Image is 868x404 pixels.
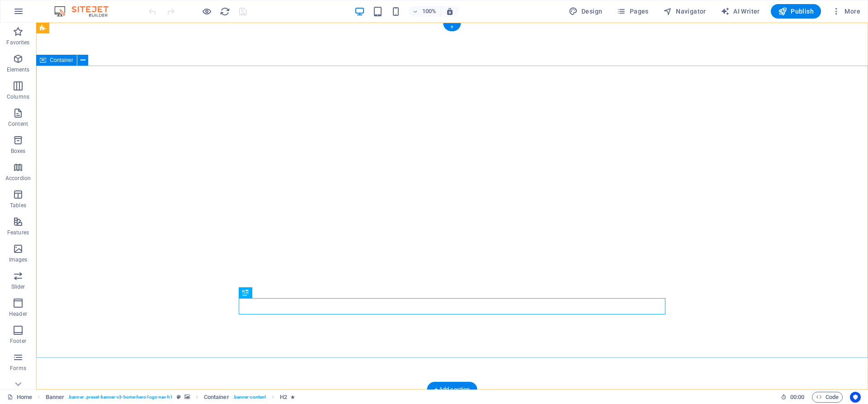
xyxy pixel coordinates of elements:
p: Forms [10,365,26,372]
span: Navigator [663,7,706,16]
button: Navigator [660,4,710,19]
button: reload [219,6,230,17]
button: Code [812,392,843,403]
span: Pages [617,7,648,16]
div: + Add section [427,382,477,397]
p: Favorites [6,39,29,46]
p: Tables [10,202,26,209]
span: Design [569,7,603,16]
span: Click to select. Double-click to edit [204,392,229,403]
i: This element is a customizable preset [177,394,181,399]
span: Click to select. Double-click to edit [46,392,65,403]
span: Publish [778,7,814,16]
span: . banner .preset-banner-v3-home-hero-logo-nav-h1 [68,392,173,403]
div: Design (Ctrl+Alt+Y) [565,4,606,19]
span: : [797,394,798,400]
button: Click here to leave preview mode and continue editing [201,6,212,17]
span: Code [816,392,839,403]
button: Pages [613,4,652,19]
p: Header [9,310,27,318]
p: Features [7,229,29,236]
i: On resize automatically adjust zoom level to fit chosen device. [446,7,454,15]
p: Boxes [11,147,26,155]
button: Publish [771,4,821,19]
div: + [443,23,461,31]
img: Editor Logo [52,6,120,17]
span: AI Writer [721,7,760,16]
h6: Session time [781,392,805,403]
i: This element contains a background [184,394,190,399]
p: Content [8,120,28,128]
nav: breadcrumb [46,392,295,403]
span: . banner-content [233,392,266,403]
button: More [828,4,864,19]
p: Images [9,256,28,263]
button: Design [565,4,606,19]
button: 100% [409,6,441,17]
i: Element contains an animation [291,394,295,399]
p: Slider [11,283,25,290]
i: Reload page [220,6,230,17]
p: Columns [7,93,29,100]
button: Usercentrics [850,392,861,403]
p: Elements [7,66,30,73]
h6: 100% [422,6,437,17]
p: Footer [10,337,26,345]
span: Click to select. Double-click to edit [280,392,287,403]
p: Accordion [5,175,31,182]
span: Container [50,57,73,63]
span: 00 00 [790,392,804,403]
span: More [832,7,860,16]
button: AI Writer [717,4,764,19]
a: Click to cancel selection. Double-click to open Pages [7,392,32,403]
